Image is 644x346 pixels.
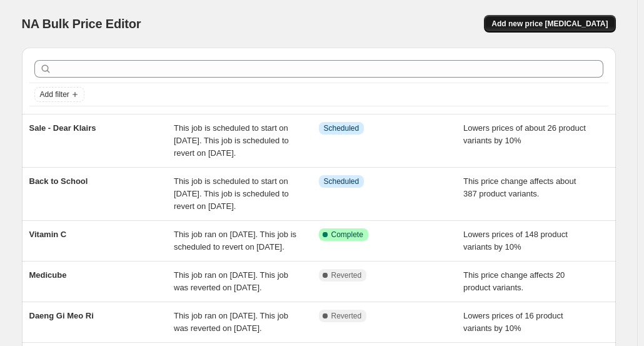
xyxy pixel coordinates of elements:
[174,311,288,333] span: This job ran on [DATE]. This job was reverted on [DATE].
[29,230,67,239] span: Vitamin C
[331,270,362,280] span: Reverted
[174,176,289,211] span: This job is scheduled to start on [DATE]. This job is scheduled to revert on [DATE].
[29,311,94,320] span: Daeng Gi Meo Ri
[29,123,96,133] span: Sale - Dear Klairs
[484,15,615,33] button: Add new price [MEDICAL_DATA]
[174,270,288,292] span: This job ran on [DATE]. This job was reverted on [DATE].
[174,123,289,158] span: This job is scheduled to start on [DATE]. This job is scheduled to revert on [DATE].
[463,176,576,198] span: This price change affects about 387 product variants.
[29,270,67,280] span: Medicube
[463,311,563,333] span: Lowers prices of 16 product variants by 10%
[324,176,360,186] span: Scheduled
[22,17,141,31] span: NA Bulk Price Editor
[463,230,568,252] span: Lowers prices of 148 product variants by 10%
[463,123,586,145] span: Lowers prices of about 26 product variants by 10%
[491,19,608,29] span: Add new price [MEDICAL_DATA]
[324,123,360,133] span: Scheduled
[174,230,296,252] span: This job ran on [DATE]. This job is scheduled to revert on [DATE].
[29,176,88,186] span: Back to School
[463,270,565,292] span: This price change affects 20 product variants.
[331,311,362,321] span: Reverted
[331,230,363,240] span: Complete
[40,89,69,99] span: Add filter
[34,87,84,102] button: Add filter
